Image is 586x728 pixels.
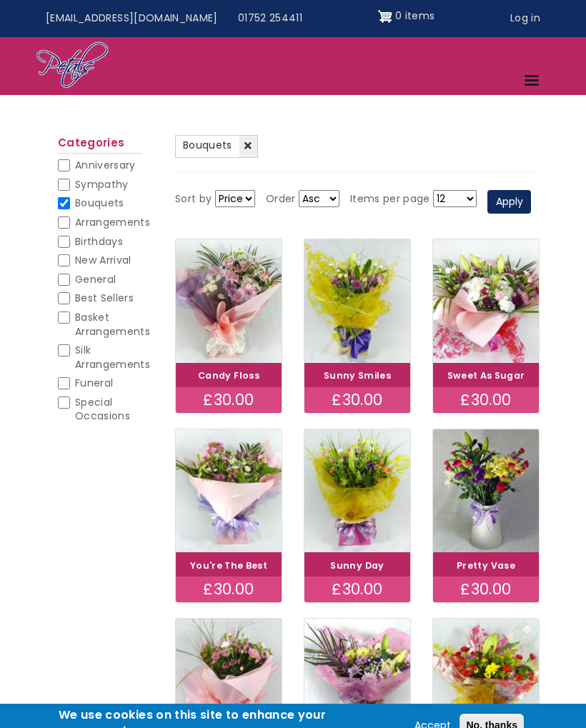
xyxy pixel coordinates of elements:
[176,239,282,363] img: Candy Floss
[433,239,539,363] img: Sweet As Sugar
[378,5,392,28] img: Shopping cart
[266,191,296,208] label: Order
[304,239,410,363] img: Sunny Smiles
[75,177,129,191] span: Sympathy
[457,559,515,572] a: Pretty Vase
[330,559,384,572] a: Sunny Day
[175,135,258,158] a: Bouquets
[304,387,410,413] div: £30.00
[75,196,124,210] span: Bouquets
[75,215,150,229] span: Arrangements
[75,395,130,424] span: Special Occasions
[75,272,116,286] span: General
[175,191,212,208] label: Sort by
[176,577,282,602] div: £30.00
[228,5,312,32] a: 01752 254411
[198,369,259,382] a: Candy Floss
[75,343,150,372] span: Silk Arrangements
[75,291,134,305] span: Best Sellers
[304,577,410,602] div: £30.00
[190,559,267,572] a: You're The Best
[433,577,539,602] div: £30.00
[433,429,539,553] img: Pretty Vase
[324,369,391,382] a: Sunny Smiles
[500,5,550,32] a: Log in
[75,376,113,390] span: Funeral
[75,310,150,339] span: Basket Arrangements
[447,369,525,382] a: Sweet As Sugar
[378,5,435,28] a: Shopping cart 0 items
[75,158,136,172] span: Anniversary
[304,429,410,553] img: Sunny Day
[395,9,434,23] span: 0 items
[75,234,123,249] span: Birthdays
[36,5,228,32] a: [EMAIL_ADDRESS][DOMAIN_NAME]
[176,429,282,553] img: You're The Best
[75,253,131,267] span: New Arrival
[176,387,282,413] div: £30.00
[433,387,539,413] div: £30.00
[183,138,232,152] span: Bouquets
[350,191,430,208] label: Items per page
[487,190,531,214] button: Apply
[36,41,109,91] img: Home
[58,136,142,154] h2: Categories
